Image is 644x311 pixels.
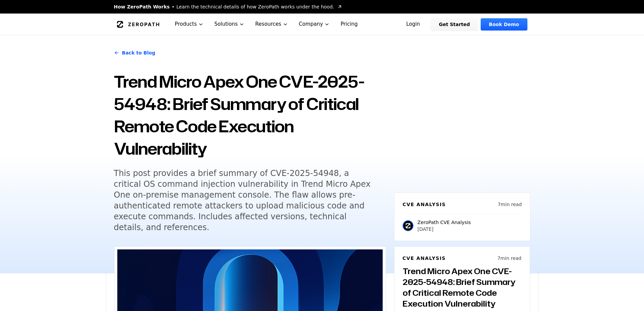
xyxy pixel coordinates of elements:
p: [DATE] [418,226,471,232]
button: Resources [250,14,293,35]
p: ZeroPath CVE Analysis [418,219,471,226]
a: Back to Blog [114,43,156,62]
img: ZeroPath CVE Analysis [403,220,413,231]
a: How ZeroPath WorksLearn the technical details of how ZeroPath works under the hood. [114,3,342,10]
span: Learn the technical details of how ZeroPath works under the hood. [176,3,334,10]
button: Solutions [209,14,250,35]
button: Company [293,14,335,35]
h3: Trend Micro Apex One CVE-2025-54948: Brief Summary of Critical Remote Code Execution Vulnerability [403,266,522,309]
nav: Global [106,14,539,35]
h1: Trend Micro Apex One CVE-2025-54948: Brief Summary of Critical Remote Code Execution Vulnerability [114,70,386,160]
a: Login [398,18,428,30]
button: Products [169,14,209,35]
a: Book Demo [481,18,527,30]
p: 7 min read [497,255,521,262]
h6: CVE Analysis [403,255,446,262]
span: How ZeroPath Works [114,3,170,10]
h5: This post provides a brief summary of CVE-2025-54948, a critical OS command injection vulnerabili... [114,168,374,233]
a: Get Started [431,18,478,30]
a: Pricing [335,14,363,35]
h6: CVE Analysis [403,201,446,208]
p: 7 min read [498,201,522,208]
